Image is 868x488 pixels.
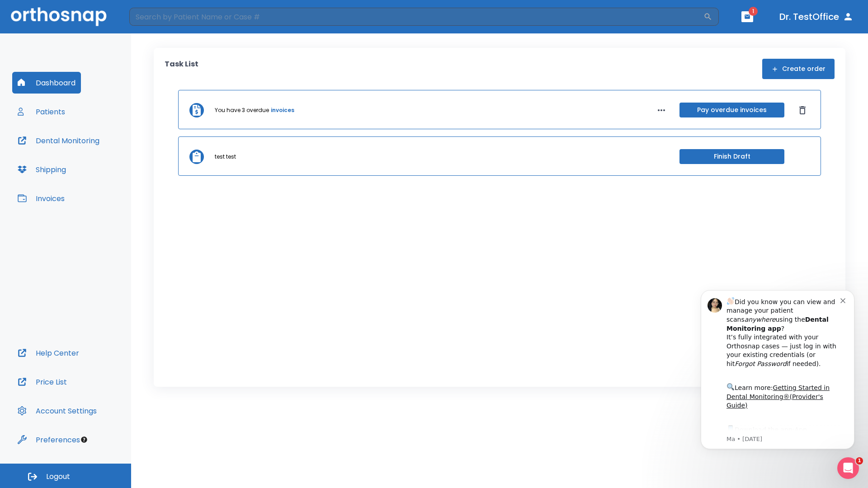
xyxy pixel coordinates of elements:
[46,472,70,482] span: Logout
[856,457,863,465] span: 1
[837,457,859,479] iframe: Intercom live chat
[679,149,784,164] button: Finish Draft
[39,147,153,193] div: Download the app: | ​ Let us know if you need help getting started!
[749,7,758,16] span: 1
[12,188,70,209] button: Invoices
[153,19,160,27] button: Dismiss notification
[12,342,85,364] button: Help Center
[11,7,107,26] img: Orthosnap
[271,106,294,114] a: invoices
[12,429,85,450] button: Preferences
[215,153,236,161] p: test test
[80,436,88,444] div: Tooltip anchor
[776,9,857,25] button: Dr. TestOffice
[762,59,835,79] button: Create order
[12,159,71,180] button: Shipping
[39,150,120,166] a: App Store
[215,106,269,114] p: You have 3 overdue
[12,130,105,151] button: Dental Monitoring
[12,400,102,422] button: Account Settings
[12,371,72,393] button: Price List
[679,103,784,117] button: Pay overdue invoices
[129,8,703,26] input: Search by Patient Name or Case #
[12,72,81,94] button: Dashboard
[165,59,198,79] p: Task List
[795,103,810,117] button: Dismiss
[39,159,153,167] p: Message from Ma, sent 1w ago
[12,101,71,122] button: Patients
[687,277,868,464] iframe: Intercom notifications message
